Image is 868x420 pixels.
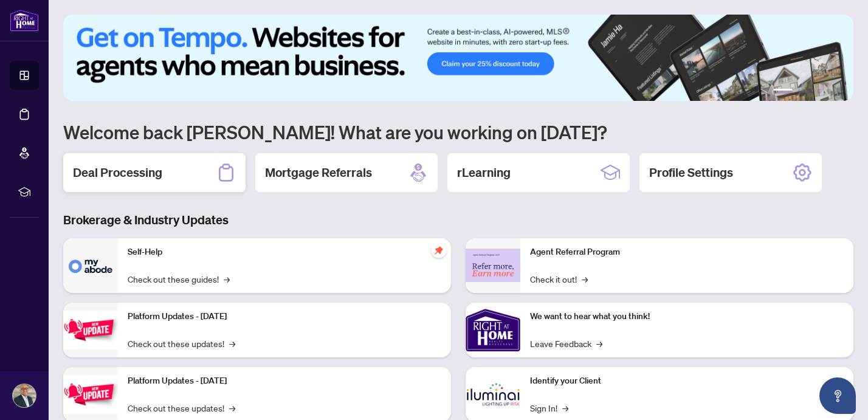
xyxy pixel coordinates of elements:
a: Check out these guides!→ [128,272,230,286]
button: 1 [773,89,793,94]
a: Leave Feedback→ [530,337,602,350]
h2: Mortgage Referrals [265,164,372,181]
img: We want to hear what you think! [466,303,520,357]
img: Slide 0 [63,15,853,101]
h3: Brokerage & Industry Updates [63,212,853,229]
h2: Profile Settings [649,164,733,181]
h1: Welcome back [PERSON_NAME]! What are you working on [DATE]? [63,120,853,143]
button: 5 [827,89,832,94]
span: → [596,337,602,350]
h2: Deal Processing [73,164,162,181]
p: We want to hear what you think! [530,310,844,323]
img: Profile Icon [13,384,36,407]
a: Check out these updates!→ [128,337,235,350]
a: Sign In!→ [530,401,568,415]
p: Identify your Client [530,374,844,388]
span: pushpin [432,243,446,258]
img: logo [10,9,39,32]
button: Open asap [819,377,856,414]
img: Platform Updates - July 21, 2025 [63,311,118,349]
p: Self-Help [128,246,441,259]
p: Platform Updates - [DATE] [128,310,441,323]
span: → [562,401,568,415]
span: → [582,272,588,286]
span: → [229,401,235,415]
a: Check out these updates!→ [128,401,235,415]
img: Self-Help [63,238,118,293]
button: 6 [836,89,841,94]
button: 3 [807,89,812,94]
span: → [229,337,235,350]
button: 2 [797,89,802,94]
p: Platform Updates - [DATE] [128,374,441,388]
a: Check it out!→ [530,272,588,286]
span: → [224,272,230,286]
h2: rLearning [457,164,511,181]
img: Agent Referral Program [466,249,520,282]
button: 4 [817,89,822,94]
img: Platform Updates - July 8, 2025 [63,375,118,413]
p: Agent Referral Program [530,246,844,259]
